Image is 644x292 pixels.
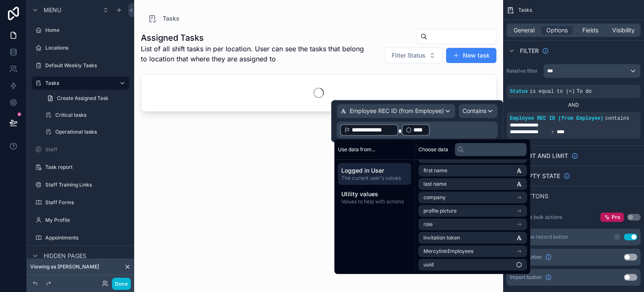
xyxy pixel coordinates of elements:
span: Use data from... [338,146,375,153]
a: Tasks [148,13,179,24]
span: Create Assigned Task [57,95,109,102]
span: General [514,26,535,34]
span: Logged in User [341,166,408,175]
h1: Assigned Tasks [141,32,367,44]
span: Status [510,89,528,95]
a: Critical tasks [42,108,129,122]
span: Filter Status [392,51,426,60]
span: contains [605,116,629,121]
div: Show new record button [510,234,568,240]
label: Staff Forms [45,199,127,206]
span: Values to help with actions [341,198,408,205]
a: Create Assigned Task [42,92,129,105]
span: Menu [44,6,61,14]
a: Staff [32,143,129,156]
label: Home [45,27,127,34]
span: Choose data [418,146,448,153]
button: Done [112,278,131,290]
span: is equal to (=) [530,89,575,95]
span: Tasks [163,14,179,23]
span: Buttons [520,192,548,200]
span: Options [546,26,568,34]
a: Staff Training Links [32,178,129,192]
label: Operational tasks [55,129,127,135]
label: Staff [45,146,127,153]
span: Viewing as [PERSON_NAME] [30,263,99,270]
span: Sort And Limit [520,152,568,160]
span: Visibility [612,26,635,34]
a: Tasks [32,76,129,90]
span: Fields [582,26,598,34]
span: List of all shift tasks in per location. User can see the tasks that belong to location that wher... [141,44,367,64]
span: Tasks [518,7,532,13]
span: Hidden pages [44,252,86,260]
a: Appointments [32,231,129,245]
label: Default Weekly Tasks [45,62,127,69]
span: To do [576,89,592,95]
span: Employee REC ID (from Employee) [510,116,603,121]
a: Locations [32,41,129,55]
span: Filter [520,47,539,55]
label: Enable bulk actions [517,214,562,221]
span: Contains [462,107,486,115]
a: Task report [32,160,129,174]
button: New task [446,48,496,63]
div: AND [506,102,641,108]
span: Employee REC ID (from Employee) [350,107,444,115]
label: Relative filter [506,68,540,74]
label: Critical tasks [55,112,127,118]
span: The current user's values [341,175,408,182]
span: Import button [510,274,542,281]
a: My Profile [32,213,129,227]
a: Home [32,24,129,37]
div: scrollable content [335,160,415,212]
label: Locations [45,45,127,51]
span: Empty state [520,172,560,180]
label: Task report [45,164,127,171]
button: Contains [459,104,498,118]
button: Employee REC ID (from Employee) [337,104,455,118]
a: Operational tasks [42,125,129,139]
button: Select Button [384,47,443,63]
label: Staff Training Links [45,182,127,188]
label: My Profile [45,217,127,224]
label: Appointments [45,234,127,241]
a: Staff Forms [32,196,129,209]
label: Tasks [45,80,112,87]
span: Utility values [341,190,408,198]
a: Default Weekly Tasks [32,59,129,72]
span: Pro [612,214,620,221]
